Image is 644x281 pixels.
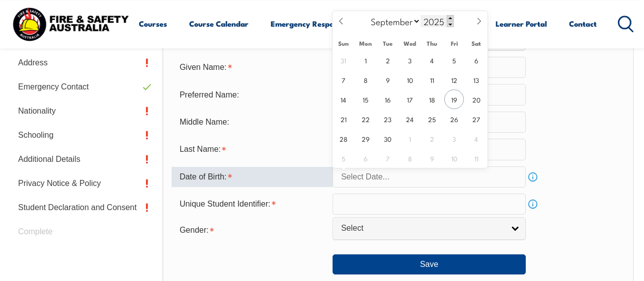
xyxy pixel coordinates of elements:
span: October 11, 2025 [466,148,486,168]
span: September 7, 2025 [334,70,353,89]
span: Tue [377,40,399,47]
div: Date of Birth is required. [172,167,333,187]
span: Sun [333,40,355,47]
a: Additional Details [10,147,157,171]
span: Select [341,223,504,234]
span: September 26, 2025 [444,109,464,129]
a: Learner Portal [496,12,547,36]
select: Month [366,15,421,28]
span: September 28, 2025 [334,129,353,148]
span: September 11, 2025 [422,70,442,89]
span: October 2, 2025 [422,129,442,148]
span: September 19, 2025 [444,89,464,109]
span: October 5, 2025 [334,148,353,168]
div: Unique Student Identifier is required. [172,195,333,214]
span: September 2, 2025 [378,50,397,70]
a: Address [10,51,157,75]
span: October 10, 2025 [444,148,464,168]
span: September 29, 2025 [356,129,375,148]
a: Privacy Notice & Policy [10,171,157,196]
span: September 14, 2025 [334,89,353,109]
div: Last Name is required. [172,140,333,159]
span: October 1, 2025 [400,129,420,148]
input: Year [421,15,454,27]
button: Save [333,254,526,274]
span: September 27, 2025 [466,109,486,129]
span: September 1, 2025 [356,50,375,70]
a: Info [526,197,540,211]
span: September 21, 2025 [334,109,353,129]
span: September 13, 2025 [466,70,486,89]
span: September 20, 2025 [466,89,486,109]
span: August 31, 2025 [334,50,353,70]
span: September 4, 2025 [422,50,442,70]
span: October 9, 2025 [422,148,442,168]
span: Fri [443,40,465,47]
span: October 3, 2025 [444,129,464,148]
span: October 4, 2025 [466,129,486,148]
span: September 18, 2025 [422,89,442,109]
span: October 6, 2025 [356,148,375,168]
span: September 12, 2025 [444,70,464,89]
input: 10 Characters no 1, 0, O or I [333,194,526,215]
span: September 9, 2025 [378,70,397,89]
span: September 24, 2025 [400,109,420,129]
span: Thu [421,40,443,47]
span: September 3, 2025 [400,50,420,70]
span: September 16, 2025 [378,89,397,109]
a: Info [526,170,540,184]
span: September 8, 2025 [356,70,375,89]
a: Nationality [10,99,157,123]
span: September 30, 2025 [378,129,397,148]
span: September 10, 2025 [400,70,420,89]
a: Contact [569,12,597,36]
span: September 15, 2025 [356,89,375,109]
span: September 17, 2025 [400,89,420,109]
a: Emergency Contact [10,75,157,99]
span: October 7, 2025 [378,148,397,168]
span: September 5, 2025 [444,50,464,70]
span: Mon [355,40,377,47]
input: Select Date... [333,166,526,188]
a: Student Declaration and Consent [10,196,157,220]
a: Schooling [10,123,157,147]
span: October 8, 2025 [400,148,420,168]
a: Emergency Response Services [271,12,377,36]
span: September 25, 2025 [422,109,442,129]
div: Gender is required. [172,221,333,240]
span: September 23, 2025 [378,109,397,129]
span: September 22, 2025 [356,109,375,129]
span: September 6, 2025 [466,50,486,70]
div: Preferred Name: [172,85,333,104]
div: Given Name is required. [172,58,333,77]
span: Wed [399,40,421,47]
a: Courses [139,12,167,36]
div: Middle Name: [172,113,333,132]
a: Course Calendar [189,12,249,36]
span: Sat [465,40,488,47]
